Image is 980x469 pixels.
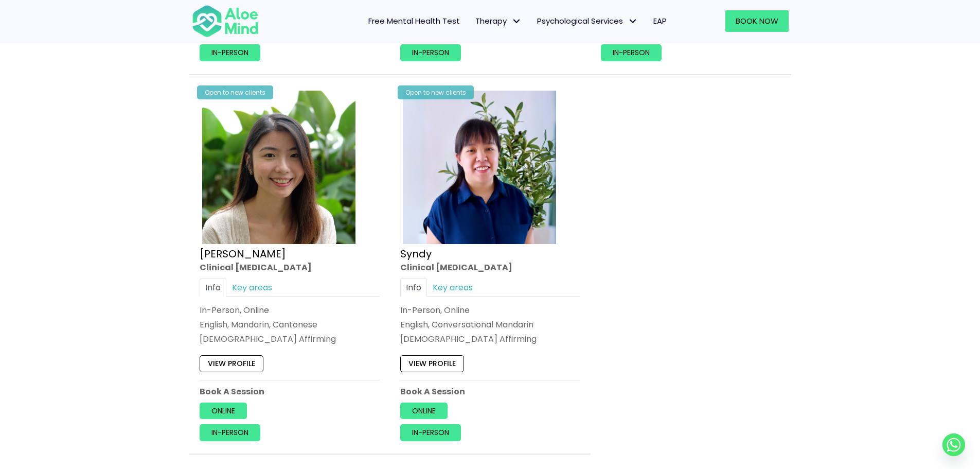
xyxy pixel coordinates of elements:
div: In-Person, Online [400,304,580,316]
span: Book Now [736,15,778,26]
div: Open to new clients [398,85,474,99]
img: Syndy [403,91,556,244]
span: Free Mental Health Test [368,15,460,26]
a: [PERSON_NAME] [200,246,286,260]
a: EAP [646,10,674,32]
span: Psychological Services [537,15,638,26]
a: In-person [200,424,260,441]
div: In-Person, Online [200,304,380,316]
p: English, Conversational Mandarin [400,319,580,331]
div: Open to new clients [197,85,273,99]
a: Syndy [400,246,432,260]
a: View profile [200,355,263,372]
div: Clinical [MEDICAL_DATA] [200,261,380,273]
p: Book A Session [400,385,580,397]
a: Free Mental Health Test [361,10,468,32]
a: In-person [601,44,662,61]
img: Peggy Clin Psych [202,91,355,244]
a: Online [400,403,448,419]
a: Key areas [226,278,278,296]
p: Book A Session [200,385,380,397]
img: Aloe mind Logo [192,4,259,38]
a: TherapyTherapy: submenu [468,10,529,32]
a: In-person [400,424,461,441]
a: Book Now [725,10,789,32]
a: Whatsapp [942,433,965,456]
span: Therapy: submenu [509,14,524,29]
a: Key areas [427,278,478,296]
div: [DEMOGRAPHIC_DATA] Affirming [200,333,380,345]
div: Clinical [MEDICAL_DATA] [400,261,580,273]
a: Info [200,278,226,296]
a: Info [400,278,427,296]
div: [DEMOGRAPHIC_DATA] Affirming [400,333,580,345]
nav: Menu [272,10,674,32]
a: In-person [400,44,461,61]
a: In-person [200,44,260,61]
a: Psychological ServicesPsychological Services: submenu [529,10,646,32]
p: English, Mandarin, Cantonese [200,319,380,331]
span: Psychological Services: submenu [626,14,640,29]
a: View profile [400,355,464,372]
a: Online [200,403,247,419]
span: Therapy [475,15,522,26]
span: EAP [653,15,667,26]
